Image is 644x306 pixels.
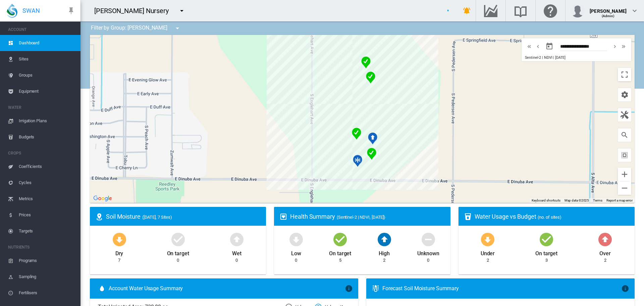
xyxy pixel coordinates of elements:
[19,175,75,191] span: Cycles
[610,42,619,50] button: icon-chevron-right
[599,247,611,257] div: Over
[8,102,75,113] span: WATER
[171,21,184,35] button: icon-menu-down
[535,247,557,257] div: On target
[532,198,560,203] button: Keyboard shortcuts
[19,113,75,129] span: Irrigation Plans
[352,128,361,140] div: NDVI: SHA 502 Stone Fruit N
[618,168,631,181] button: Zoom in
[19,35,75,51] span: Dashboard
[534,42,542,50] button: icon-chevron-left
[290,212,445,221] div: Health Summary
[379,247,390,257] div: High
[19,83,75,99] span: Equipment
[618,181,631,195] button: Zoom out
[538,231,554,247] md-icon: icon-checkbox-marked-circle
[92,194,114,203] a: Open this area in Google Maps (opens a new window)
[481,247,495,257] div: Under
[279,213,287,221] md-icon: icon-heart-box-outline
[621,285,629,293] md-icon: icon-information
[295,257,297,263] div: 0
[618,88,631,101] button: icon-cog
[483,7,499,15] md-icon: Go to the Data Hub
[329,247,351,257] div: On target
[545,257,548,263] div: 3
[460,4,474,17] button: icon-bell-ring
[590,5,627,12] div: [PERSON_NAME]
[173,24,181,32] md-icon: icon-menu-down
[553,55,565,60] span: | [DATE]
[565,199,589,202] span: Map data ©2025
[291,247,301,257] div: Low
[142,215,172,220] span: ([DATE], 7 Sites)
[19,51,75,67] span: Sites
[475,212,629,221] div: Water Usage vs Budget
[8,24,75,35] span: ACCOUNT
[86,21,186,35] div: Filter by Group: [PERSON_NAME]
[463,7,471,15] md-icon: icon-bell-ring
[19,253,75,269] span: Programs
[332,231,348,247] md-icon: icon-checkbox-marked-circle
[618,148,631,162] button: icon-select-all
[376,231,392,247] md-icon: icon-arrow-up-bold-circle
[383,257,385,263] div: 2
[571,4,584,17] img: profile.jpg
[513,7,529,15] md-icon: Search the knowledge base
[98,285,106,293] md-icon: icon-water
[235,257,238,263] div: 0
[19,129,75,145] span: Budgets
[480,231,496,247] md-icon: icon-arrow-down-bold-circle
[106,212,261,221] div: Soil Moisture
[229,231,245,247] md-icon: icon-arrow-up-bold-circle
[115,247,123,257] div: Dry
[542,7,558,15] md-icon: Click here for help
[606,199,633,202] a: Report a map error
[366,72,375,84] div: NDVI: SHA 501 Cherries S
[464,213,472,221] md-icon: icon-cup-water
[618,128,631,142] button: icon-magnify
[417,247,439,257] div: Unknown
[94,6,175,15] div: [PERSON_NAME] Nursery
[339,257,341,263] div: 5
[368,132,377,144] div: NDVI: SHA 503 Almonds N
[631,7,639,15] md-icon: icon-chevron-down
[19,269,75,285] span: Sampling
[353,155,362,167] div: NDVI: SHA 502 Stone Fruit S
[611,42,619,50] md-icon: icon-chevron-right
[67,7,75,15] md-icon: icon-pin
[22,6,40,15] span: SWAN
[177,257,179,263] div: 0
[19,285,75,301] span: Fertilisers
[621,91,629,99] md-icon: icon-cog
[167,247,189,257] div: On target
[175,4,189,17] button: icon-menu-down
[420,231,436,247] md-icon: icon-minus-circle
[19,191,75,207] span: Metrics
[593,199,602,202] a: Terms
[361,56,371,69] div: NDVI: SHA 501 Cherries N
[372,285,380,293] md-icon: icon-thermometer-lines
[619,42,628,50] button: icon-chevron-double-right
[8,242,75,253] span: NUTRIENTS
[178,7,186,15] md-icon: icon-menu-down
[7,4,17,18] img: SWAN-Landscape-Logo-Colour-drop.png
[95,213,103,221] md-icon: icon-map-marker-radius
[8,148,75,159] span: CROPS
[427,257,429,263] div: 0
[604,257,606,263] div: 2
[109,285,345,292] span: Account Water Usage Summary
[92,194,114,203] img: Google
[288,231,304,247] md-icon: icon-arrow-down-bold-circle
[382,285,621,292] div: Forecast Soil Moisture Summary
[232,247,241,257] div: Wet
[525,42,534,50] button: icon-chevron-double-left
[621,151,629,159] md-icon: icon-select-all
[620,42,627,50] md-icon: icon-chevron-double-right
[525,55,552,60] span: Sentinel-2 | NDVI
[118,257,120,263] div: 7
[19,67,75,83] span: Groups
[538,215,561,220] span: (no. of sites)
[618,68,631,81] button: Toggle fullscreen view
[543,40,556,53] button: md-calendar
[19,207,75,223] span: Prices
